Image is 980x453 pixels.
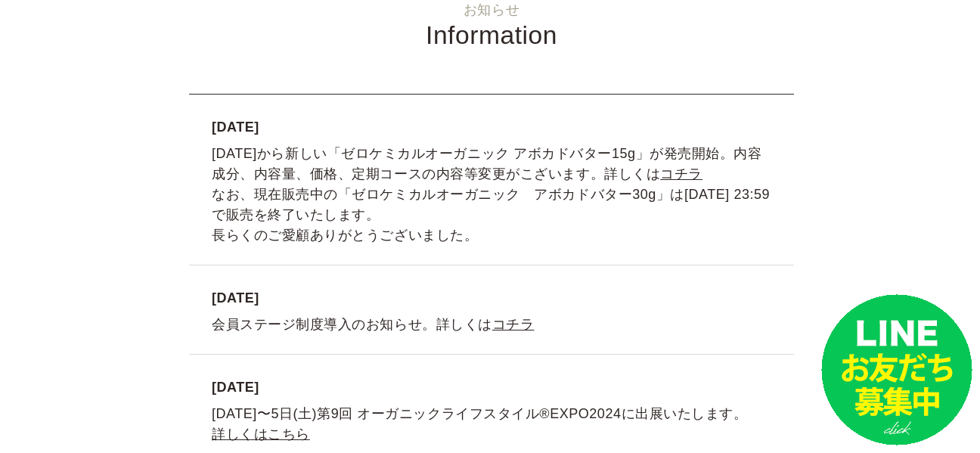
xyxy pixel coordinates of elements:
small: お知らせ [30,3,953,17]
span: Information [426,21,557,49]
strong: [DATE] [212,377,771,398]
strong: [DATE] [212,117,771,138]
a: 詳しくはこちら [212,427,310,442]
a: コチラ [660,166,702,182]
strong: [DATE] [212,288,771,309]
li: [DATE]から新しい「ゼロケミカルオーガニック アボカドバター15g」が発売開始。内容成分、内容量、価格、定期コースの内容等変更がこざいます。詳しくは なお、現在販売中の「ゼロケミカルオーガニ... [189,95,794,265]
img: small_line.png [821,294,972,445]
a: コチラ [492,317,535,332]
li: 会員ステージ制度導入のお知らせ。詳しくは [189,265,794,355]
